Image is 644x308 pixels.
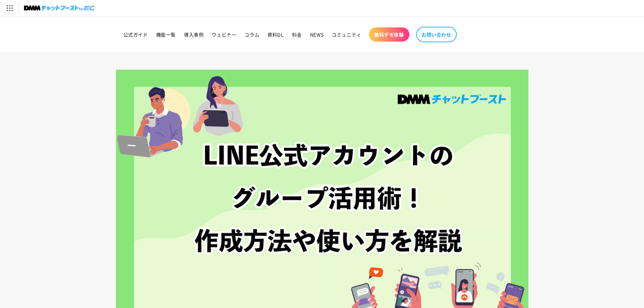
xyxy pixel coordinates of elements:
img: チャットブーストforEC [24,3,95,13]
a: コラム [240,27,263,42]
span: 無料デモ体験 [374,31,404,38]
span: 導入事例 [184,31,204,38]
a: コミュニティ [328,27,365,42]
a: NEWS [306,27,328,42]
span: 料金 [292,31,302,38]
a: 機能一覧 [152,27,180,42]
span: 機能一覧 [156,31,176,38]
a: 無料デモ体験 [369,27,409,42]
a: 導入事例 [180,27,208,42]
span: NEWS [310,31,324,38]
span: 公式ガイド [123,31,148,38]
a: お問い合わせ [416,27,457,42]
span: 資料DL [267,31,284,38]
img: サービス [1,1,18,15]
a: 公式ガイド [119,27,152,42]
span: ウェビナー [212,31,236,38]
a: 資料DL [263,27,288,42]
span: コミュニティ [332,31,361,38]
span: お問い合わせ [422,31,451,38]
a: 料金 [288,27,306,42]
span: コラム [244,31,259,38]
a: ウェビナー [208,27,240,42]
